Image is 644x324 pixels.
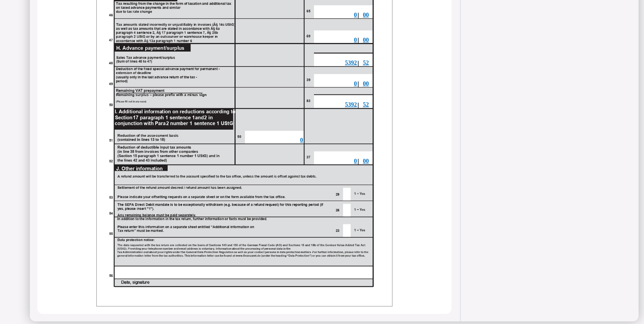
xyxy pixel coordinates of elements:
span: 0 [354,37,357,43]
u: 5392 [345,101,357,108]
span: 00 [363,158,369,164]
span: 0 [300,137,303,143]
span: 00 [363,37,369,43]
u: 5392 [345,59,357,66]
u: 52 [363,59,369,66]
span: 0 [354,80,357,87]
span: 0 [354,12,357,18]
span: 00 [363,12,369,18]
span: 00 [363,80,369,87]
span: 0 [354,158,357,164]
u: 52 [363,101,369,108]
